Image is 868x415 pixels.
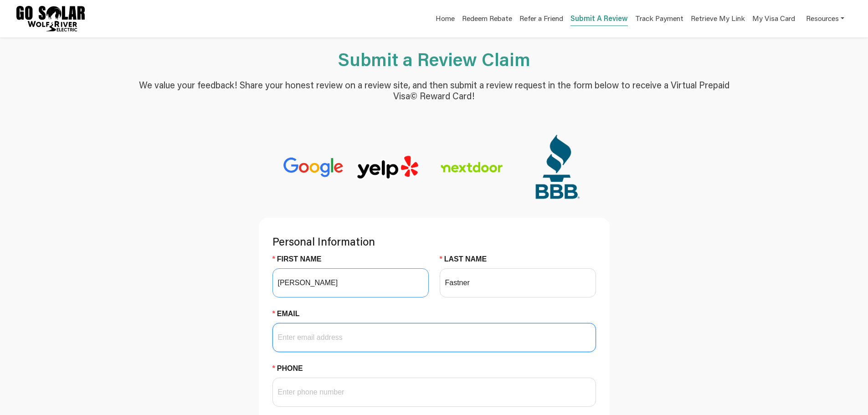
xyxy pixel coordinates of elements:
input: First Name [272,268,429,297]
h5: We value your feedback! Share your honest review on a review site, and then submit a review reque... [139,79,729,101]
label: First Name [272,254,329,265]
a: Retrieve My Link [691,13,745,26]
a: Resources [806,9,844,28]
a: Submit A Review [570,13,628,26]
img: Better Business Bureau [524,128,587,207]
a: Refer a Friend [519,13,563,26]
h4: Personal Information [272,231,596,248]
img: Google [281,154,345,180]
h1: Submit a Review Claim [139,48,729,70]
label: Last Name [440,254,494,265]
img: Next Door [431,152,513,183]
a: My Visa Card [752,9,795,28]
input: Last Name [440,268,596,297]
img: Yelp [356,154,420,180]
a: Track Payment [635,13,683,26]
a: Redeem Rebate [462,13,512,26]
label: Phone [272,363,310,374]
input: Email [272,323,596,352]
label: Email [272,308,307,319]
a: Home [436,13,455,26]
img: Program logo [16,6,85,31]
input: Phone [272,378,596,407]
